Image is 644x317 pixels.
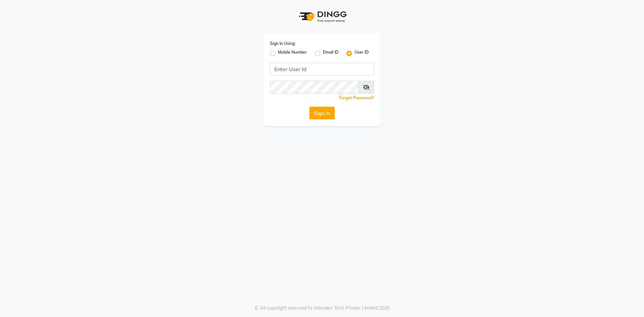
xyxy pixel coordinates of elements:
label: User ID [355,49,369,57]
label: Sign In Using: [270,41,296,47]
button: Sign In [309,107,335,119]
input: Username [270,81,359,94]
label: Email ID [323,49,338,57]
a: Forgot Password? [339,95,374,100]
input: Username [270,63,374,75]
label: Mobile Number [278,49,307,57]
img: logo1.svg [295,7,349,27]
